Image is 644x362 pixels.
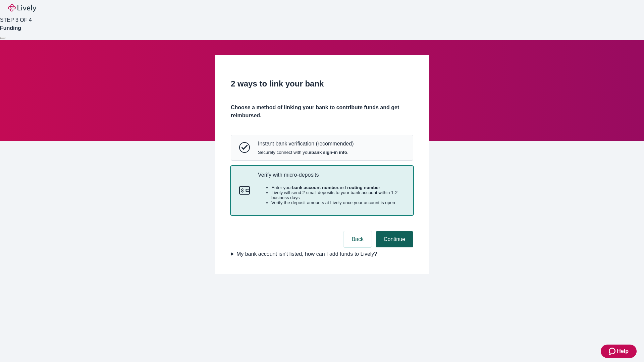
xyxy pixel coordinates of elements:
span: Help [617,347,629,355]
strong: bank sign-in info [311,150,347,155]
li: Enter your and [271,185,405,190]
h2: 2 ways to link your bank [231,78,413,90]
li: Verify the deposit amounts at Lively once your account is open [271,200,405,205]
svg: Micro-deposits [239,185,250,196]
span: Securely connect with your . [258,150,354,155]
p: Verify with micro-deposits [258,172,405,178]
p: Instant bank verification (recommended) [258,140,354,147]
img: Lively [8,4,36,12]
strong: routing number [347,185,380,190]
summary: My bank account isn't listed, how can I add funds to Lively? [231,250,413,258]
li: Lively will send 2 small deposits to your bank account within 1-2 business days [271,190,405,200]
button: Micro-depositsVerify with micro-depositsEnter yourbank account numberand routing numberLively wil... [231,166,413,215]
button: Zendesk support iconHelp [601,345,637,358]
button: Continue [376,231,413,247]
svg: Instant bank verification [239,142,250,153]
button: Back [343,231,372,247]
svg: Zendesk support icon [609,347,617,355]
h4: Choose a method of linking your bank to contribute funds and get reimbursed. [231,104,413,120]
strong: bank account number [292,185,339,190]
button: Instant bank verificationInstant bank verification (recommended)Securely connect with yourbank si... [231,135,413,160]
